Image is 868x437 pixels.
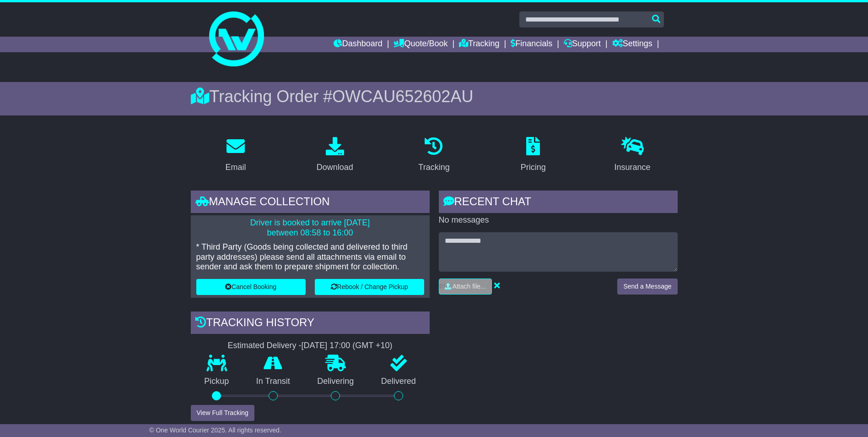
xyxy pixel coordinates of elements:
span: © One World Courier 2025. All rights reserved. [149,426,281,434]
div: RECENT CHAT [439,191,678,215]
span: OWCAU652602AU [332,87,473,106]
div: Tracking history [191,311,430,336]
a: Insurance [609,134,657,177]
div: Email [225,161,246,174]
a: Email [219,134,252,177]
a: Quote/Book [394,37,447,52]
div: Pricing [521,161,546,174]
a: Dashboard [334,37,383,52]
p: In Transit [243,377,304,387]
div: Tracking Order # [191,87,678,106]
p: No messages [439,215,678,225]
div: [DATE] 17:00 (GMT +10) [302,341,393,351]
button: Rebook / Change Pickup [315,279,424,295]
div: Tracking [418,161,449,174]
button: View Full Tracking [191,405,254,421]
div: Manage collection [191,191,430,215]
button: Cancel Booking [196,279,306,295]
p: Delivered [367,377,430,387]
a: Settings [612,37,652,52]
button: Send a Message [617,279,677,295]
div: Download [317,161,353,174]
p: Driver is booked to arrive [DATE] between 08:58 to 16:00 [196,218,424,238]
div: Estimated Delivery - [191,341,430,351]
p: Pickup [191,377,243,387]
a: Pricing [515,134,552,177]
a: Tracking [412,134,455,177]
a: Financials [511,37,552,52]
a: Support [564,37,601,52]
div: Insurance [615,161,651,174]
p: * Third Party (Goods being collected and delivered to third party addresses) please send all atta... [196,242,424,272]
a: Tracking [459,37,499,52]
a: Download [311,134,359,177]
p: Delivering [304,377,368,387]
